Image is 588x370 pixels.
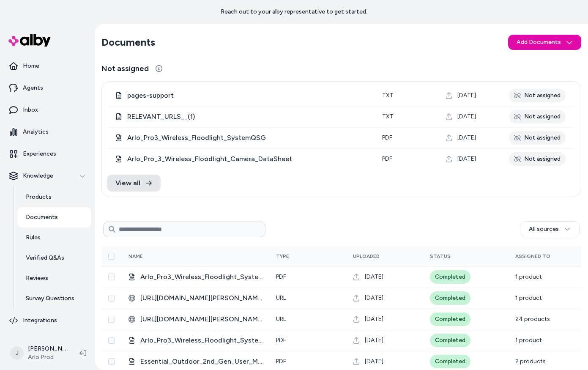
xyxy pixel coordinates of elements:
[140,272,263,282] span: Arlo_Pro3_Wireless_Floodlight_SystemQSG
[23,62,39,70] p: Home
[10,346,24,360] span: J
[115,178,140,188] span: View all
[23,172,53,180] p: Knowledge
[365,315,383,323] span: [DATE]
[382,92,394,99] span: txt
[457,155,476,163] span: [DATE]
[129,314,263,324] div: What_is_Arlo_Professional_Monitoring.html
[221,8,367,16] p: Reach out to your alby representative to get started.
[276,294,286,301] span: URL
[108,316,115,323] button: Select row
[23,106,38,114] p: Inbox
[529,225,559,233] span: All sources
[365,357,383,366] span: [DATE]
[509,131,566,145] div: Not assigned
[108,274,115,280] button: Select row
[382,113,394,120] span: txt
[353,253,380,259] span: Uploaded
[115,90,369,101] div: pages-support.txt
[17,268,91,288] a: Reviews
[101,36,155,49] h2: Documents
[17,288,91,309] a: Survey Questions
[365,294,383,302] span: [DATE]
[129,335,263,345] div: Arlo_Pro3_Wireless_Floodlight_SystemQSG.pdf
[382,155,392,162] span: pdf
[101,63,149,74] span: Not assigned
[3,122,91,142] a: Analytics
[508,35,581,50] button: Add Documents
[3,100,91,120] a: Inbox
[430,291,470,305] div: Completed
[23,316,57,325] p: Integrations
[8,34,51,47] img: alby Logo
[430,334,470,347] div: Completed
[127,90,369,101] span: pages-support
[129,356,263,367] div: Essential_Outdoor_2nd_Gen_User_Manual.pdf
[108,295,115,301] button: Select row
[509,110,566,123] div: Not assigned
[26,294,74,303] p: Survey Questions
[3,56,91,76] a: Home
[5,340,73,367] button: J[PERSON_NAME]Arlo Prod
[26,254,64,262] p: Verified Q&As
[23,128,49,136] p: Analytics
[3,144,91,164] a: Experiences
[509,152,566,166] div: Not assigned
[129,253,192,260] div: Name
[276,337,286,344] span: pdf
[382,134,392,141] span: pdf
[509,89,566,102] div: Not assigned
[129,293,263,303] div: Pro_3_Wireless_Floodlight_Support_Page.html
[140,356,263,367] span: Essential_Outdoor_2nd_Gen_User_Manual
[28,353,66,362] span: Arlo Prod
[520,221,580,237] button: All sources
[140,314,263,324] span: [URL][DOMAIN_NAME][PERSON_NAME]
[430,253,451,259] span: Status
[115,112,369,122] div: RELEVANT_URLS__(1).txt
[140,293,263,303] span: [URL][DOMAIN_NAME][PERSON_NAME][PERSON_NAME]
[276,253,289,259] span: Type
[17,248,91,268] a: Verified Q&As
[26,274,48,282] p: Reviews
[23,150,56,158] p: Experiences
[17,207,91,227] a: Documents
[140,335,263,345] span: Arlo_Pro3_Wireless_Floodlight_SystemQSG
[3,166,91,186] button: Knowledge
[276,358,286,365] span: pdf
[108,337,115,344] button: Select row
[28,345,66,353] p: [PERSON_NAME]
[430,355,470,368] div: Completed
[23,84,43,92] p: Agents
[3,310,91,331] a: Integrations
[276,315,286,323] span: URL
[457,134,476,142] span: [DATE]
[515,253,550,259] span: Assigned To
[17,227,91,248] a: Rules
[365,336,383,345] span: [DATE]
[365,273,383,281] span: [DATE]
[127,112,369,122] span: RELEVANT_URLS__(1)
[457,91,476,100] span: [DATE]
[127,154,369,164] span: Arlo_Pro_3_Wireless_Floodlight_Camera_DataSheet
[115,133,369,143] div: Arlo_Pro3_Wireless_Floodlight_SystemQSG.pdf
[457,112,476,121] span: [DATE]
[515,273,542,280] span: 1 product
[515,315,550,323] span: 24 products
[108,253,115,260] button: Select all
[430,312,470,326] div: Completed
[26,193,52,201] p: Products
[129,272,263,282] div: Arlo_Pro3_Wireless_Floodlight_SystemQSG.pdf
[276,273,286,280] span: pdf
[107,175,161,192] a: View all
[3,78,91,98] a: Agents
[115,154,369,164] div: Arlo_Pro_3_Wireless_Floodlight_Camera_DataSheet.pdf
[515,337,542,344] span: 1 product
[515,294,542,301] span: 1 product
[515,358,546,365] span: 2 products
[26,213,58,222] p: Documents
[26,233,41,242] p: Rules
[17,187,91,207] a: Products
[127,133,369,143] span: Arlo_Pro3_Wireless_Floodlight_SystemQSG
[108,358,115,365] button: Select row
[430,270,470,284] div: Completed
